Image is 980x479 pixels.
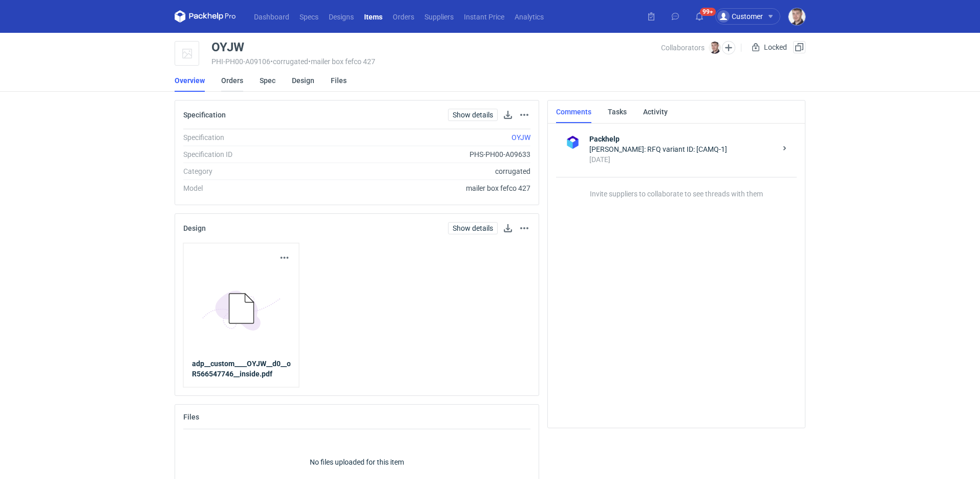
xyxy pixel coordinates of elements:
[388,10,419,23] a: Orders
[192,358,291,379] a: adp__custom____OYJW__d0__o R566547746__inside.pdf
[310,457,404,467] p: No files uploaded for this item
[717,10,763,23] div: Customer
[722,41,735,54] button: Edit collaborators
[715,8,789,25] button: Customer
[661,44,705,52] span: Collaborators
[294,10,324,23] a: Specs
[183,111,226,119] h2: Specification
[322,166,530,176] div: corrugated
[183,132,322,143] div: Specification
[192,360,291,378] strong: adp__custom____OYJW__d0__o R566547746__inside.pdf
[183,413,199,421] h2: Files
[643,101,668,123] a: Activity
[249,10,294,23] a: Dashboard
[175,10,236,23] svg: Packhelp Pro
[750,41,789,53] div: Locked
[589,144,776,154] div: [PERSON_NAME]: RFQ variant ID: [CAMQ-1]
[308,57,375,66] span: • mailer box fefco 427
[556,101,591,123] a: Comments
[183,166,322,176] div: Category
[322,183,530,193] div: mailer box fefco 427
[221,69,243,92] a: Orders
[564,134,581,151] img: Packhelp
[793,41,805,53] button: Duplicate Item
[331,69,347,92] a: Files
[183,149,322,159] div: Specification ID
[518,222,530,234] button: Actions
[270,57,308,66] span: • corrugated
[419,10,459,23] a: Suppliers
[324,10,359,23] a: Designs
[175,69,205,92] a: Overview
[211,57,661,66] div: PHI-PH00-A09106
[359,10,388,23] a: Items
[589,154,776,165] div: [DATE]
[589,134,776,144] strong: Packhelp
[691,8,708,25] button: 99+
[448,109,498,121] a: Show details
[608,101,627,123] a: Tasks
[789,8,805,25] img: Maciej Sikora
[183,183,322,193] div: Model
[502,222,514,234] button: Download design
[502,109,514,121] button: Download specification
[279,252,291,264] button: Actions
[556,177,797,198] p: Invite suppliers to collaborate to see threads with them
[211,41,244,53] div: OYJW
[709,42,721,54] img: Maciej Sikora
[448,222,498,234] a: Show details
[260,69,275,92] a: Spec
[509,10,549,23] a: Analytics
[322,149,530,159] div: PHS-PH00-A09633
[183,224,206,232] h2: Design
[512,133,530,142] a: OYJW
[459,10,509,23] a: Instant Price
[518,109,530,121] button: Actions
[292,69,314,92] a: Design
